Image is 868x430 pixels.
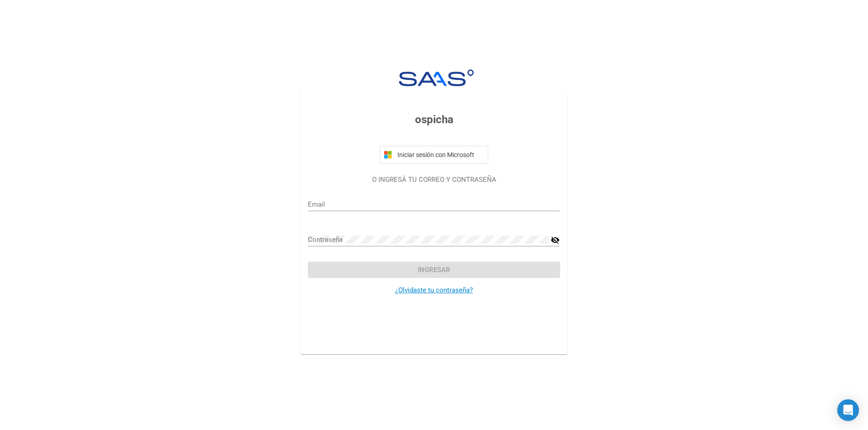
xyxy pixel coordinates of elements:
a: ¿Olvidaste tu contraseña? [395,286,473,294]
button: Iniciar sesión con Microsoft [380,146,488,164]
h3: ospicha [308,111,560,128]
span: Iniciar sesión con Microsoft [396,151,484,158]
p: O INGRESÁ TU CORREO Y CONTRASEÑA [308,175,560,185]
div: Open Intercom Messenger [837,399,859,421]
span: Ingresar [418,266,450,274]
button: Ingresar [308,262,560,278]
mat-icon: visibility_off [551,235,560,245]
